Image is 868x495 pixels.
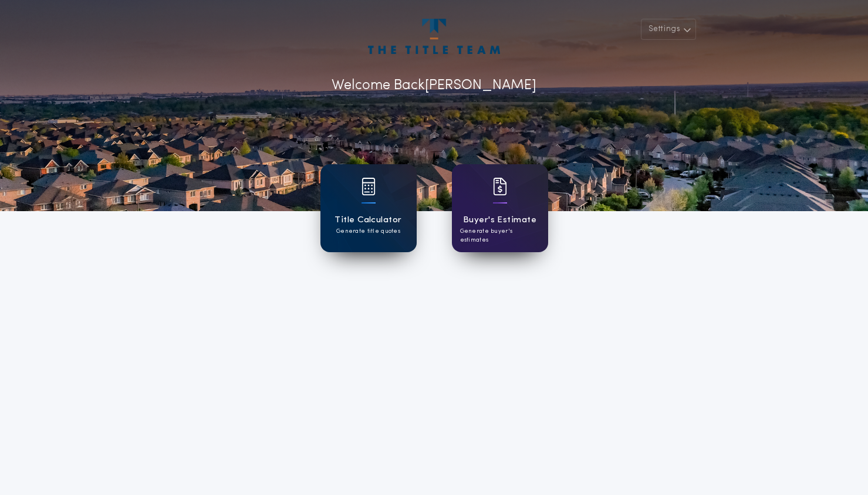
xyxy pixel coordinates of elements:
[452,164,548,252] a: card iconBuyer's EstimateGenerate buyer's estimates
[368,19,499,54] img: account-logo
[336,227,400,236] p: Generate title quotes
[332,75,536,96] p: Welcome Back [PERSON_NAME]
[641,19,696,40] button: Settings
[463,213,536,227] h1: Buyer's Estimate
[493,178,507,195] img: card icon
[320,164,417,252] a: card iconTitle CalculatorGenerate title quotes
[460,227,540,245] p: Generate buyer's estimates
[362,178,376,195] img: card icon
[335,213,401,227] h1: Title Calculator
